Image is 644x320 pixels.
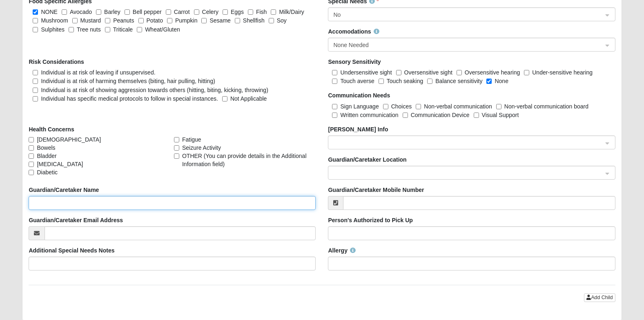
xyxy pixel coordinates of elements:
span: Non-verbal communication [424,103,492,110]
input: Not Applicable [222,96,227,101]
span: None Needed [333,41,595,50]
label: [PERSON_NAME] Info [328,125,388,133]
label: Guardian/Caretaker Location [328,155,406,164]
input: Balance sensitivity [427,79,432,84]
span: Add Child [591,295,613,300]
input: Bell pepper [125,9,130,15]
span: Oversensitive hearing [465,69,520,76]
span: Under-sensitive hearing [532,69,593,76]
label: Guardian/Caretaker Email Address [29,216,123,224]
span: Undersensitive sight [340,69,392,76]
span: Soy [277,17,287,24]
span: Eggs [231,9,244,15]
input: Visual Support [474,113,479,118]
input: Bowels [29,145,34,151]
span: Triticale [113,26,133,33]
input: Individual is at risk of harming themselves (biting, hair pulling, hitting) [33,79,38,84]
span: Touch averse [340,78,374,84]
span: Potato [147,17,163,24]
span: Barley [104,9,120,15]
span: Sign Language [340,103,379,110]
span: Visual Support [482,112,519,118]
label: Guardian/Caretaker Name [29,186,99,194]
label: Risk Considerations [29,58,84,66]
label: Communication Needs [328,91,390,99]
input: Diabetic [29,170,34,175]
label: Allergy [328,246,355,255]
span: Choices [391,103,412,110]
input: Milk/Dairy [271,9,276,15]
span: Tree nuts [77,26,101,33]
span: Individual has specific medical protocols to follow in special instances. [41,95,218,102]
input: Fatigue [174,137,179,142]
span: Milk/Dairy [279,9,304,15]
span: None [495,78,508,84]
input: Communication Device [403,113,408,118]
span: Bladder [37,152,56,160]
input: Shellfish [235,18,240,23]
span: Bell pepper [133,9,162,15]
input: OTHER (You can provide details in the Additional Information field) [174,153,179,159]
input: Bladder [29,153,34,159]
span: Sulphites [41,26,65,33]
label: Guardian/Caretaker Mobile Number [328,186,424,194]
span: NONE [41,9,57,15]
span: Fatigue [182,135,201,144]
input: Non-verbal communication [416,104,421,109]
span: Sesame [209,17,230,24]
input: Choices [383,104,388,109]
input: Triticale [105,27,110,32]
span: Communication Device [411,112,470,118]
label: Additional Special Needs Notes [29,246,114,255]
input: Wheat/Gluten [137,27,142,32]
input: Peanuts [105,18,110,23]
input: Oversensitive hearing [457,70,462,75]
span: Diabetic [37,168,58,176]
input: Mustard [72,18,78,23]
span: Fish [256,9,267,15]
input: [MEDICAL_DATA] [29,162,34,167]
span: No [333,10,595,19]
input: Under-sensitive hearing [524,70,529,75]
button: Add Child [584,293,615,302]
input: Tree nuts [69,27,74,32]
input: Barley [96,9,101,15]
input: None [486,79,492,84]
input: Carrot [166,9,171,15]
input: [DEMOGRAPHIC_DATA] [29,137,34,142]
span: Carrot [174,9,190,15]
span: Individual is at risk of harming themselves (biting, hair pulling, hitting) [41,78,215,84]
input: Individual is at risk of leaving if unsupervised. [33,70,38,75]
input: Sesame [201,18,207,23]
input: Pumpkin [167,18,172,23]
input: Sign Language [332,104,337,109]
input: Celery [194,9,199,15]
span: Oversensitive sight [404,69,452,76]
span: Written communication [340,112,398,118]
span: Balance sensitivity [435,78,482,84]
input: Touch seaking [379,79,384,84]
input: Mushroom [33,18,38,23]
input: Sulphites [33,27,38,32]
input: Fish [248,9,253,15]
span: Celery [202,9,218,15]
input: Individual is at risk of showing aggression towards others (hitting, biting, kicking, throwing) [33,88,38,93]
input: Touch averse [332,79,337,84]
input: Seizure Activity [174,145,179,151]
label: Sensory Sensitivity [328,58,381,66]
span: Bowels [37,144,55,152]
span: Seizure Activity [182,144,221,152]
input: Undersensitive sight [332,70,337,75]
span: Avocado [70,9,92,15]
label: Accomodations [328,27,379,36]
label: Person's Authorized to Pick Up [328,216,412,224]
input: Eggs [223,9,228,15]
span: Individual is at risk of leaving if unsupervised. [41,69,155,76]
span: [MEDICAL_DATA] [37,160,83,168]
input: Avocado [62,9,67,15]
span: Mustard [80,17,101,24]
span: Pumpkin [175,17,197,24]
input: Individual has specific medical protocols to follow in special instances. [33,96,38,101]
span: Peanuts [113,17,134,24]
span: Touch seaking [387,78,423,84]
